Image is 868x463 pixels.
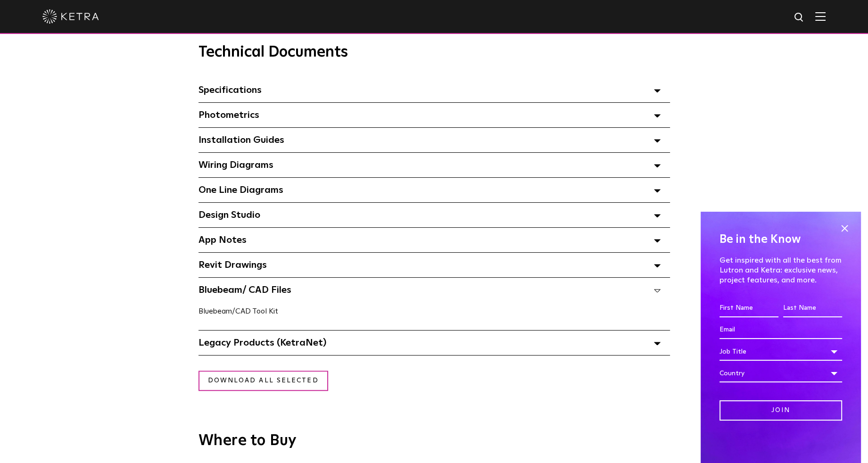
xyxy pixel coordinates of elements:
[198,85,262,95] span: Specifications
[815,12,826,21] img: Hamburger%20Nav.svg
[198,110,259,120] span: Photometrics
[719,364,842,382] div: Country
[198,43,670,61] h3: Technical Documents
[198,185,283,195] span: One Line Diagrams
[198,210,260,220] span: Design Studio
[42,9,99,24] img: ketra-logo-2019-white
[719,256,842,285] p: Get inspired with all the best from Lutron and Ketra: exclusive news, project features, and more.
[198,235,247,245] span: App Notes
[719,321,842,339] input: Email
[794,12,805,24] img: search icon
[198,285,291,295] span: Bluebeam/ CAD Files
[719,400,842,421] input: Join
[783,299,842,317] input: Last Name
[198,135,284,145] span: Installation Guides
[198,338,326,347] span: Legacy Products (KetraNet)
[198,307,278,315] a: Bluebeam/CAD Tool Kit
[198,160,273,170] span: Wiring Diagrams
[198,371,328,391] a: Download all selected
[719,343,842,361] div: Job Title
[719,231,842,248] h4: Be in the Know
[719,299,778,317] input: First Name
[198,260,267,270] span: Revit Drawings
[198,433,670,448] h3: Where to Buy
